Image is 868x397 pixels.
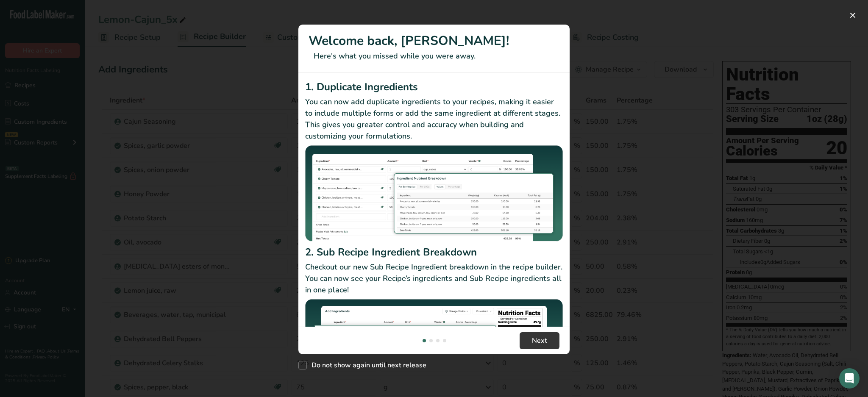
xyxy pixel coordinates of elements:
h2: 1. Duplicate Ingredients [305,79,563,94]
h2: 2. Sub Recipe Ingredient Breakdown [305,244,563,260]
p: Checkout our new Sub Recipe Ingredient breakdown in the recipe builder. You can now see your Reci... [305,261,563,296]
p: Here's what you missed while you were away. [309,50,559,62]
p: You can now add duplicate ingredients to your recipes, making it easier to include multiple forms... [305,96,563,142]
h1: Welcome back, [PERSON_NAME]! [309,31,559,50]
img: Duplicate Ingredients [305,145,563,242]
button: Next [520,332,559,349]
img: Sub Recipe Ingredient Breakdown [305,299,563,395]
span: Do not show again until next release [307,361,426,369]
span: Next [532,336,547,346]
div: Open Intercom Messenger [839,368,860,389]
